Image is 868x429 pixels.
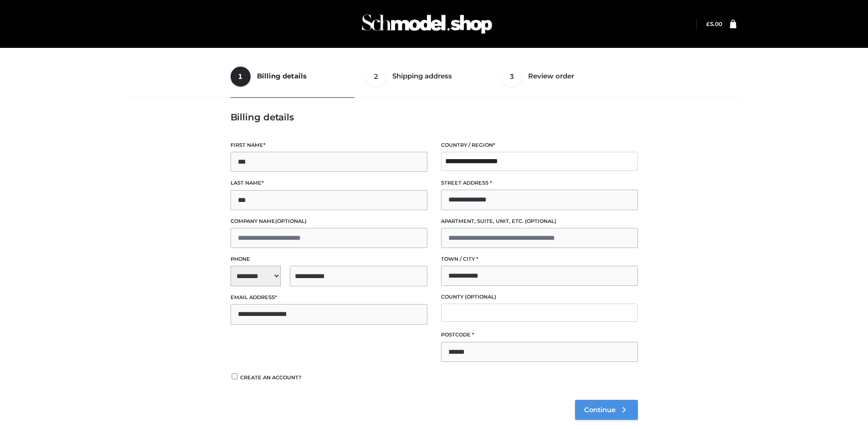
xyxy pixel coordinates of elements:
span: £ [706,21,710,27]
span: Continue [584,406,616,414]
label: Apartment, suite, unit, etc. [441,217,638,226]
span: (optional) [465,294,496,300]
label: Company name [231,217,427,226]
h3: Billing details [231,112,638,123]
span: Create an account? [240,374,302,381]
label: Country / Region [441,141,638,150]
img: Schmodel Admin 964 [359,6,495,42]
label: Phone [231,255,427,264]
label: First name [231,141,427,150]
span: (optional) [525,218,556,224]
label: Town / City [441,255,638,264]
label: Email address [231,293,427,302]
span: (optional) [275,218,307,224]
label: Last name [231,179,427,187]
bdi: 5.00 [706,21,722,27]
a: Continue [575,400,638,420]
label: Postcode [441,331,638,339]
input: Create an account? [231,373,239,379]
label: County [441,293,638,301]
a: £5.00 [706,21,722,27]
label: Street address [441,179,638,187]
